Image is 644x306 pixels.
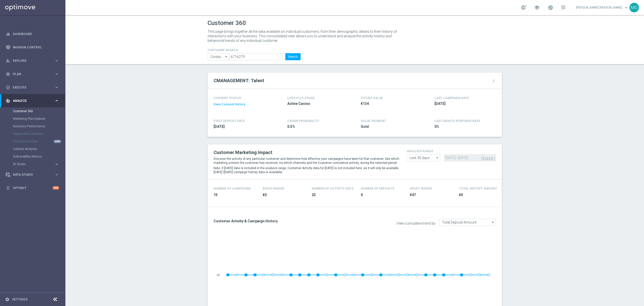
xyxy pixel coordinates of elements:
span: 25 [312,193,355,197]
button: person_search Explore keyboard_arrow_right [6,59,59,63]
i: keyboard_arrow_right [54,98,59,103]
button: play_circle_outline Execute keyboard_arrow_right [6,85,59,89]
button: lightbulb Optibot +10 [6,186,59,190]
p: Note: if [DATE] date is included in the analysis range, Customer Activity data for [DATE] is not ... [214,166,399,174]
input: Total Deposit Amount [439,219,496,226]
span: school [534,5,540,10]
i: keyboard_arrow_right [54,72,59,76]
a: Dashboard [13,27,59,41]
h4: FIRST DEPOSIT DATE [214,119,245,123]
span: 2025-07-22 [214,124,272,129]
h4: FUTURE VALUE [361,96,383,100]
h2: CMANAGEMENT: Talent [214,78,264,84]
h4: Number of Campaigns [214,187,251,190]
i: arrow_drop_down [224,53,229,60]
span: CHURN PROBABILITY [287,119,319,123]
a: Marketing Plan Explorer [13,117,52,121]
h4: analysis range [407,149,496,153]
span: 0% [434,124,493,129]
div: Marketing Plan Explorer [13,115,65,123]
i: keyboard_arrow_right [54,85,59,90]
button: Search [285,53,301,60]
div: Analyze [6,99,54,103]
i: more_vert [492,79,496,83]
span: 0 [361,193,404,197]
i: person_search [6,58,10,63]
span: keyboard_arrow_down [623,5,629,10]
div: Explore [6,58,54,63]
i: play_circle_outline [6,85,10,90]
div: Customer 360 [13,107,65,115]
span: LAST MONTH RESPONSE RATE [434,119,480,123]
i: arrow_drop_down [435,155,440,161]
i: equalizer [6,32,10,36]
input: Last 30 days [407,154,440,161]
h4: CUSTOMER SEARCH [208,48,301,52]
input: Contains [208,53,229,60]
a: Deliverability Metrics [13,155,52,159]
div: Deliverability Metrics [13,153,65,160]
span: €0 [263,193,306,197]
h4: LIFECYCLE STAGE [287,96,314,100]
h1: Customer 360 [208,19,502,27]
h4: Bingo Wager [263,187,284,190]
button: View Consent History [214,102,245,107]
h4: Sport Wager [410,187,432,190]
button: BI Studio keyboard_arrow_right [13,162,59,166]
div: Predictive Models [13,138,65,145]
h4: CONSENT STATUS [214,96,272,100]
text: €0 [217,273,220,277]
a: [PERSON_NAME] [PERSON_NAME]keyboard_arrow_down [576,4,629,11]
button: equalizer Dashboard [6,32,59,36]
h4: VALUE SEGMENT [361,119,386,123]
a: Cohorts Analysis [13,147,52,151]
span: €134 [361,101,420,106]
div: NEW [53,140,61,143]
div: Optibot [6,181,59,195]
span: €47 [410,193,453,197]
span: 15 [214,193,257,197]
i: gps_fixed [6,72,10,76]
a: Settings [12,298,27,301]
div: Execute [6,85,54,90]
span: 0.5% [287,124,346,129]
button: track_changes Analyze keyboard_arrow_right [6,99,59,103]
span: Active Casino [287,101,346,106]
span: Execute [13,86,54,89]
button: gps_fixed Plan keyboard_arrow_right [6,72,59,76]
label: View cumulative trend by [396,221,435,226]
input: Enter CID, Email, name or phone [229,53,283,60]
i: keyboard_arrow_right [54,172,59,177]
span: Gold [361,124,420,129]
h4: Number of Activity Days [312,187,353,190]
h4: Number of Deposits [361,187,394,190]
div: Data Studio [6,172,54,177]
span: Explore [13,59,54,62]
div: Repeat Rate Analysis [13,130,65,138]
p: Discover the activity of any particular customer and determine how effective your campaigns have ... [214,157,399,165]
p: This page brings together all the data available on individual customers, from their demographic ... [208,29,401,43]
span: Plan [13,73,54,76]
div: BI Studio [13,160,65,168]
span: Analyze [13,99,54,102]
a: Customer 360 [13,109,52,113]
div: MG [629,3,639,12]
button: Data Studio keyboard_arrow_right [6,173,59,177]
span: €0 [459,193,502,197]
a: Mission Control [13,41,59,54]
h4: LAST CAMPAIGN DATE [434,96,469,100]
h4: Total Deposit Amount [459,187,497,190]
div: +10 [53,186,59,190]
div: BI Studio [13,163,54,166]
div: Dashboard [6,27,59,41]
i: settings [5,297,10,302]
div: Plan [6,72,54,76]
div: Cohorts Analysis [13,145,65,153]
